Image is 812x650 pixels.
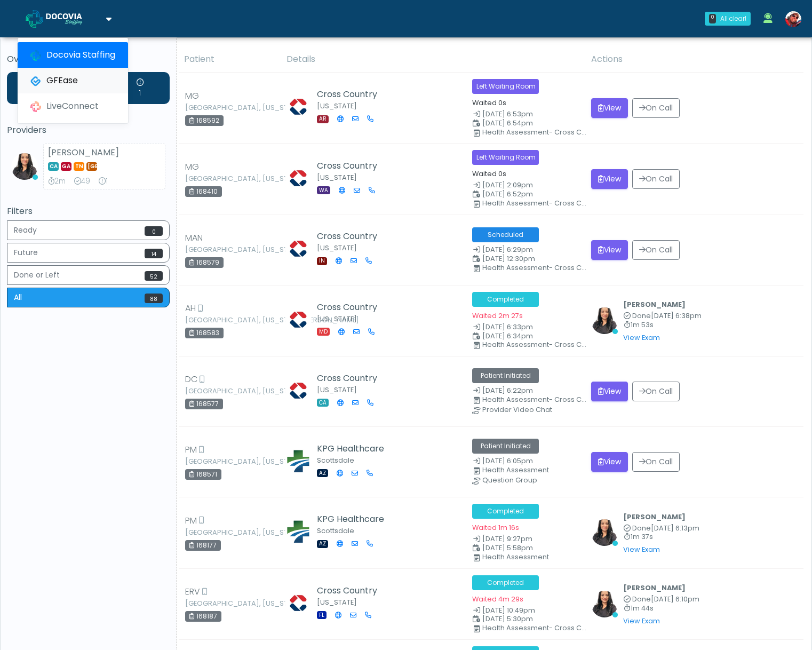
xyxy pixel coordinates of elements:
span: [DATE] 2:09pm [482,180,533,189]
img: Lisa Sellers [285,590,312,616]
b: [PERSON_NAME] [623,300,686,309]
button: View [591,240,628,260]
small: Completed at [623,313,702,320]
span: ERV [185,585,200,598]
small: Scheduled Time [472,256,578,263]
div: 168177 [185,540,221,551]
span: [DATE] 5:58pm [482,543,533,552]
span: Left Waiting Room [472,150,539,165]
div: 168410 [185,186,222,197]
button: On Call [632,452,680,472]
img: Erin Wiseman [285,448,312,474]
h5: Cross Country [317,90,382,99]
h5: Overview [7,54,170,64]
span: [DATE] 6:52pm [482,189,533,199]
span: Done [632,594,651,604]
b: [PERSON_NAME] [623,583,686,592]
small: [US_STATE] [317,101,357,110]
button: Done or Left52 [7,265,170,285]
span: Completed [472,575,539,590]
span: [DATE] 6:54pm [482,118,533,128]
span: WA [317,186,330,194]
small: [GEOGRAPHIC_DATA], [US_STATE][PERSON_NAME] [185,317,244,323]
div: 49 [74,176,90,187]
button: View [591,382,628,401]
small: Completed at [623,525,699,532]
div: All clear! [720,14,746,23]
small: Date Created [472,111,578,118]
span: FL [317,611,327,619]
small: Waited 0s [472,98,506,107]
div: 168592 [185,115,224,126]
span: Left Waiting Room [472,79,539,94]
button: View [591,98,628,118]
div: Health Assessment [482,554,588,560]
span: TN [74,162,84,171]
span: MD [317,328,330,336]
span: GA [61,162,71,171]
small: Date Created [472,607,578,614]
span: AZ [317,469,328,477]
h5: Cross Country [317,161,384,171]
img: Viral Patel [11,153,38,180]
small: [GEOGRAPHIC_DATA], [US_STATE] [185,105,244,111]
img: LiveConnect [30,101,41,112]
span: [DATE] 6:29pm [482,245,533,254]
small: [US_STATE] [317,243,357,252]
small: [US_STATE] [317,598,357,607]
span: [DATE] 10:49pm [482,606,535,615]
span: Scheduled [472,227,539,242]
small: Scheduled Time [472,120,578,127]
div: Health Assessment- Cross Country [482,265,588,271]
a: View Exam [623,545,660,554]
span: CA [48,162,59,171]
b: [PERSON_NAME] [623,512,686,521]
a: 0 All clear! [698,7,757,30]
div: 168187 [185,611,221,622]
div: Health Assessment- Cross Country [482,129,588,136]
small: Scheduled Time [472,191,578,198]
div: Health Assessment- Cross Country [482,342,588,348]
strong: [PERSON_NAME] [48,146,119,158]
button: View [591,452,628,472]
img: Lisa Sellers [285,306,312,333]
span: 52 [145,271,163,281]
span: MG [185,161,199,173]
small: [US_STATE] [317,173,357,182]
h5: Cross Country [317,374,382,383]
span: [DATE] 6:34pm [482,331,533,340]
small: Scheduled Time [472,545,578,552]
small: Scottsdale [317,456,354,465]
img: Lisa Sellers [285,235,312,262]
div: 1 [99,176,108,187]
small: [GEOGRAPHIC_DATA], [US_STATE] [185,388,244,394]
span: [DATE] 6:13pm [651,524,699,533]
small: Scottsdale [317,526,354,535]
span: [DATE] 12:30pm [482,254,535,263]
img: GFEase [30,76,41,86]
small: [US_STATE] [317,385,357,394]
th: Actions [585,46,803,73]
a: GFEase [18,68,128,93]
button: On Call [632,382,680,401]
span: Done [632,311,651,320]
div: Health Assessment- Cross Country [482,625,588,631]
div: Question Group [482,477,588,483]
small: 1m 37s [623,534,699,541]
span: Completed [472,504,539,519]
img: Docovia [46,13,99,24]
h5: KPG Healthcare [317,514,384,524]
a: LiveConnect [18,93,128,119]
img: Viral Patel [591,591,618,617]
span: MG [185,90,199,102]
h5: KPG Healthcare [317,444,384,454]
span: 14 [145,249,163,258]
small: Date Created [472,536,578,543]
h5: Cross Country [317,303,383,312]
span: IN [317,257,327,265]
span: DC [185,373,197,386]
button: All88 [7,288,170,307]
span: PM [185,514,197,527]
span: Done [632,524,651,533]
small: Waited 0s [472,169,506,178]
